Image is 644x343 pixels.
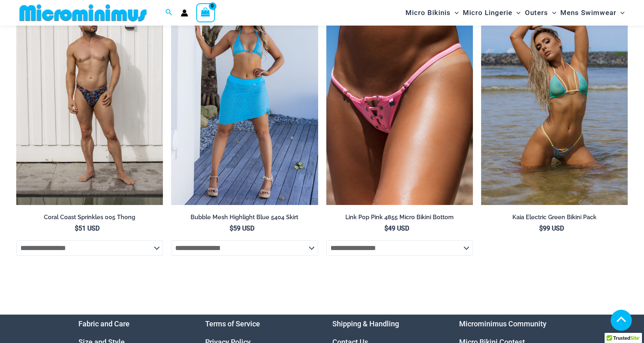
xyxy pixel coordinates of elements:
a: Terms of Service [205,319,260,328]
h2: Bubble Mesh Highlight Blue 5404 Skirt [171,214,318,221]
span: $ [230,224,233,232]
span: Menu Toggle [616,2,624,23]
h2: Coral Coast Sprinkles 005 Thong [16,214,163,221]
a: OutersMenu ToggleMenu Toggle [523,2,558,23]
span: Outers [525,2,548,23]
nav: Site Navigation [402,1,628,24]
a: Micro LingerieMenu ToggleMenu Toggle [461,2,523,23]
span: Menu Toggle [451,2,459,23]
a: Shipping & Handling [332,319,399,328]
bdi: 51 USD [75,224,100,232]
a: Micro BikinisMenu ToggleMenu Toggle [403,2,461,23]
bdi: 49 USD [384,224,409,232]
a: Search icon link [165,8,173,18]
img: MM SHOP LOGO FLAT [16,4,150,22]
a: Account icon link [181,9,188,17]
span: $ [75,224,78,232]
span: Menu Toggle [548,2,556,23]
span: $ [384,224,388,232]
h2: Kaia Electric Green Bikini Pack [481,214,628,221]
span: Micro Bikinis [405,2,451,23]
bdi: 59 USD [230,224,254,232]
a: Microminimus Community [459,319,546,328]
a: Mens SwimwearMenu ToggleMenu Toggle [558,2,627,23]
a: Fabric and Care [78,319,130,328]
a: Kaia Electric Green Bikini Pack [481,214,628,224]
bdi: 99 USD [539,224,564,232]
span: Menu Toggle [512,2,520,23]
a: Link Pop Pink 4855 Micro Bikini Bottom [326,214,473,224]
span: $ [539,224,543,232]
a: Coral Coast Sprinkles 005 Thong [16,214,163,224]
span: Mens Swimwear [560,2,616,23]
a: View Shopping Cart, empty [196,3,215,22]
span: Micro Lingerie [463,2,512,23]
a: Bubble Mesh Highlight Blue 5404 Skirt [171,214,318,224]
h2: Link Pop Pink 4855 Micro Bikini Bottom [326,214,473,221]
